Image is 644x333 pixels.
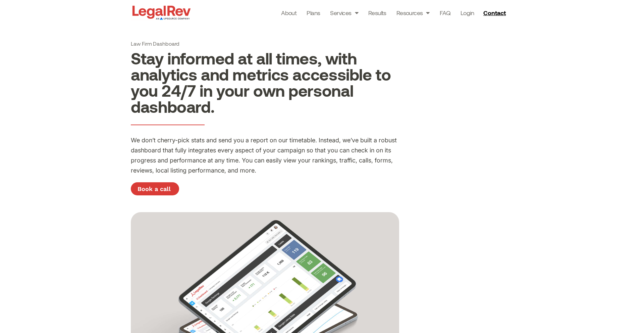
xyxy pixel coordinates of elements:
a: Book a call [131,182,179,196]
h2: Stay informed at all times, with analytics and metrics accessible to you 24/7 in your own persona... [131,50,399,114]
span: Contact [483,10,506,16]
a: Resources [396,8,430,17]
a: Plans [307,8,320,17]
a: Contact [481,7,510,18]
p: We don’t cherry-pick stats and send you a report on our timetable. Instead, we’ve built a robust ... [131,135,399,176]
a: Services [330,8,358,17]
a: About [281,8,297,17]
h1: Law Firm Dashboard [131,40,399,47]
a: Results [368,8,386,17]
nav: Menu [281,8,474,17]
a: FAQ [440,8,450,17]
span: Book a call [138,186,171,192]
a: Login [461,8,474,17]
